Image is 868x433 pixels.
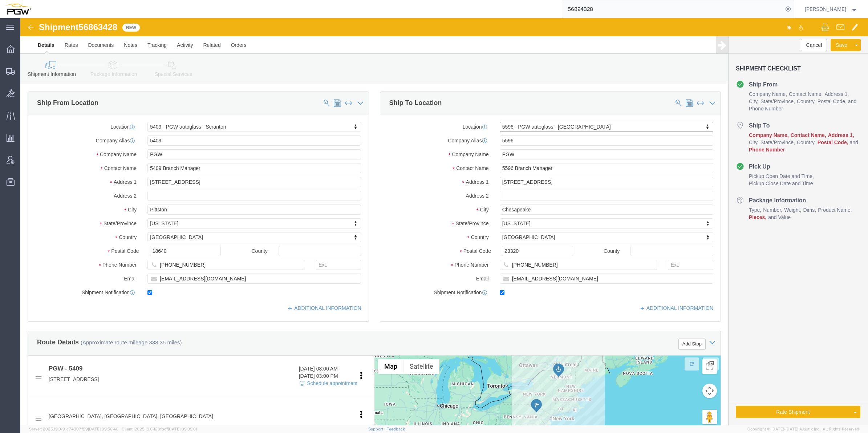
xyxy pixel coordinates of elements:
span: Server: 2025.19.0-91c74307f99 [29,427,118,431]
span: Ksenia Gushchina-Kerecz [805,5,846,13]
a: Feedback [386,427,405,431]
iframe: FS Legacy Container [20,18,868,425]
img: logo [5,4,31,15]
span: [DATE] 09:50:40 [88,427,118,431]
button: [PERSON_NAME] [804,5,858,13]
span: Client: 2025.19.0-129fbcf [122,427,197,431]
input: Search for shipment number, reference number [562,0,783,18]
a: Support [368,427,386,431]
span: [DATE] 09:39:01 [168,427,197,431]
span: Copyright © [DATE]-[DATE] Agistix Inc., All Rights Reserved [747,426,859,432]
